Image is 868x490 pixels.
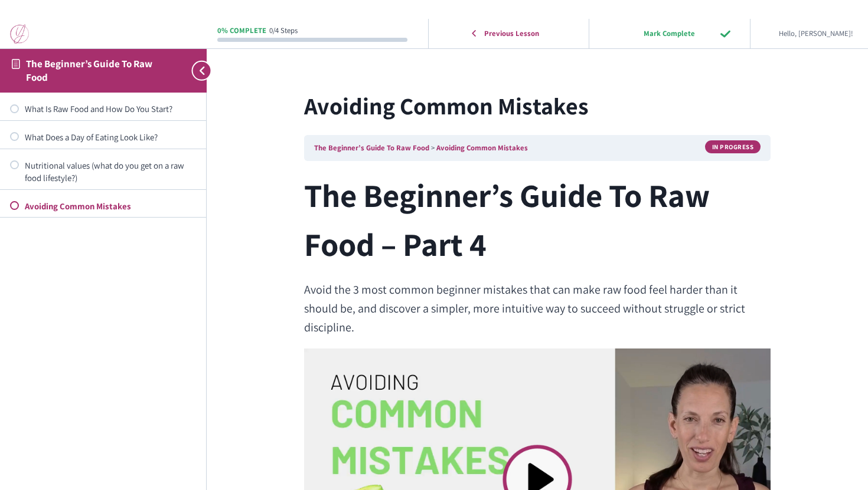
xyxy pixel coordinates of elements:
div: Not started [10,160,19,169]
div: Avoiding Common Mistakes [25,200,196,212]
div: In Progress [705,140,761,153]
a: Not started What Does a Day of Eating Look Like? [10,131,196,143]
div: What Does a Day of Eating Look Like? [25,131,196,143]
p: Avoid the 3 most common beginner mistakes that can make raw food feel harder than it should be, a... [304,280,771,337]
a: Not started Avoiding Common Mistakes [10,200,196,212]
div: What Is Raw Food and How Do You Start? [25,103,196,115]
div: 0% Complete [217,27,266,35]
div: Not started [10,201,19,210]
a: Not started Nutritional values (what do you get on a raw food lifestyle?) [10,159,196,185]
div: Not started [10,132,19,141]
input: Mark Complete [602,21,737,45]
a: The Beginner’s Guide To Raw Food [314,143,429,153]
span: Hello, [PERSON_NAME]! [779,28,853,40]
a: Not started What Is Raw Food and How Do You Start? [10,103,196,115]
span: Previous Lesson [477,29,547,38]
a: Previous Lesson [432,21,586,45]
h1: Avoiding Common Mistakes [304,88,771,123]
div: 0/4 Steps [269,27,298,35]
h2: The Beginner’s Guide To Raw Food – Part 4 [304,171,771,268]
button: Toggle sidebar navigation [185,48,207,93]
nav: Breadcrumbs [304,135,771,161]
a: Avoiding Common Mistakes [436,143,528,153]
div: Not started [10,104,19,113]
a: The Beginner’s Guide To Raw Food [26,57,152,84]
div: Nutritional values (what do you get on a raw food lifestyle?) [25,159,196,185]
